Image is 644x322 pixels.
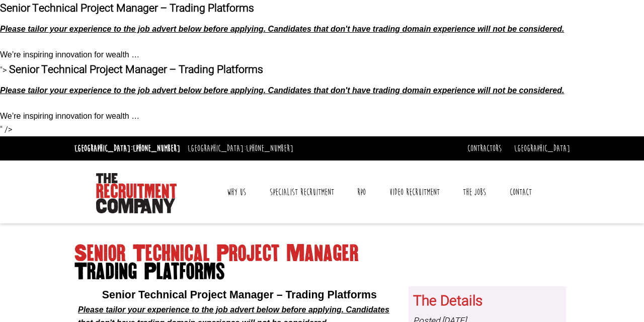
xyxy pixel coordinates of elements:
[262,180,342,205] a: Specialist Recruitment
[133,143,180,154] a: [PHONE_NUMBER]
[467,143,502,154] a: Contractors
[74,263,570,281] span: Trading Platforms
[514,143,570,154] a: [GEOGRAPHIC_DATA]
[185,140,296,156] li: [GEOGRAPHIC_DATA]:
[350,180,373,205] a: RPO
[246,143,293,154] a: [PHONE_NUMBER]
[455,180,494,205] a: The Jobs
[382,180,447,205] a: Video Recruitment
[74,245,570,281] h1: Senior Technical Project Manager
[502,180,539,205] a: Contact
[96,173,177,213] img: The Recruitment Company
[219,180,254,205] a: Why Us
[9,62,263,77] span: Senior Technical Project Manager – Trading Platforms
[413,294,561,309] h3: The Details
[102,289,377,301] span: Senior Technical Project Manager – Trading Platforms
[72,140,183,156] li: [GEOGRAPHIC_DATA]:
